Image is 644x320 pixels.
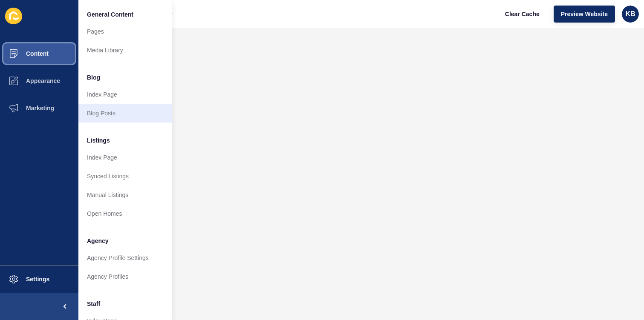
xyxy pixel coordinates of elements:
[561,10,608,18] span: Preview Website
[625,10,635,18] span: KB
[554,6,615,23] button: Preview Website
[78,167,172,186] a: Synced Listings
[87,300,100,308] span: Staff
[78,249,172,267] a: Agency Profile Settings
[78,104,172,123] a: Blog Posts
[78,204,172,223] a: Open Homes
[505,10,540,18] span: Clear Cache
[87,73,100,82] span: Blog
[87,10,133,19] span: General Content
[78,41,172,60] a: Media Library
[78,267,172,286] a: Agency Profiles
[87,136,110,145] span: Listings
[78,148,172,167] a: Index Page
[78,186,172,204] a: Manual Listings
[78,85,172,104] a: Index Page
[78,22,172,41] a: Pages
[87,237,109,245] span: Agency
[498,6,547,23] button: Clear Cache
